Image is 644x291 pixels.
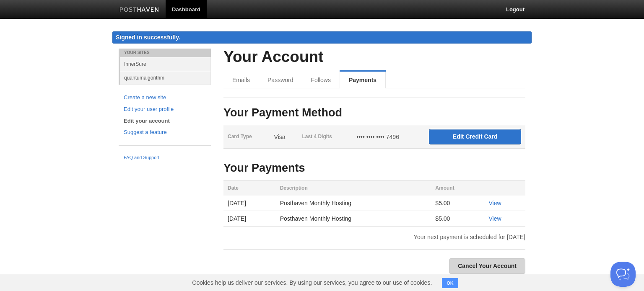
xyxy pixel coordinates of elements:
td: $5.00 [431,196,484,211]
div: Signed in successfully. [112,31,532,44]
td: [DATE] [223,196,276,211]
th: Card Type [223,125,270,149]
div: Your next payment is scheduled for [DATE] [217,234,532,240]
a: Edit your account [124,117,206,126]
td: Visa [270,125,298,149]
li: Your Sites [119,49,211,57]
td: •••• •••• •••• 7496 [352,125,425,149]
a: Cancel Your Account [449,258,525,274]
input: Edit Credit Card [429,129,521,144]
th: Last 4 Digits [298,125,352,149]
a: Suggest a feature [124,128,206,137]
a: Follows [302,72,339,88]
a: Edit your user profile [124,105,206,114]
a: View [488,200,501,206]
a: quantumalgorithm [120,71,211,85]
th: Description [276,181,431,196]
h3: Your Payment Method [223,107,525,119]
span: Cookies help us deliver our services. By using our services, you agree to our use of cookies. [184,274,440,291]
th: Amount [431,181,484,196]
td: Posthaven Monthly Hosting [276,211,431,227]
a: Emails [223,72,259,88]
a: Password [259,72,302,88]
h2: Your Account [223,49,525,66]
td: $5.00 [431,211,484,227]
a: FAQ and Support [124,154,206,162]
iframe: Help Scout Beacon - Open [610,262,636,287]
a: Create a new site [124,93,206,102]
a: View [488,215,501,222]
h3: Your Payments [223,162,525,175]
a: Payments [340,72,386,88]
td: [DATE] [223,211,276,227]
th: Date [223,181,276,196]
button: OK [442,278,458,288]
td: Posthaven Monthly Hosting [276,196,431,211]
img: Posthaven-bar [119,7,159,13]
a: InnerSure [120,57,211,71]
